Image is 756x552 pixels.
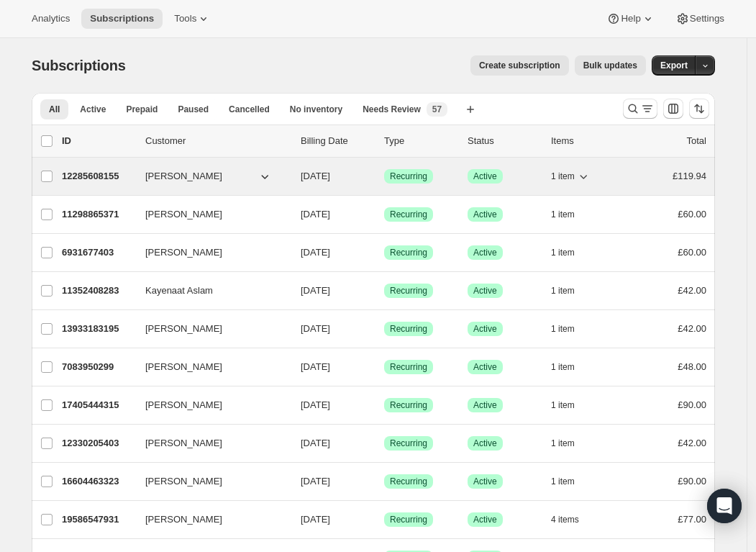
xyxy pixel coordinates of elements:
[551,476,575,487] span: 1 item
[62,281,706,301] div: 11352408283Kayenaat Aslam[DATE]SuccessRecurringSuccessActive1 item£42.00
[137,317,281,340] button: [PERSON_NAME]
[390,438,427,449] span: Recurring
[363,104,421,115] span: Needs Review
[473,361,497,373] span: Active
[301,476,330,487] span: [DATE]
[301,247,330,258] span: [DATE]
[62,169,134,184] p: 12285608155
[551,514,579,525] span: 4 items
[551,204,591,225] button: 1 item
[23,9,78,29] button: Analytics
[32,13,70,24] span: Analytics
[390,514,427,525] span: Recurring
[145,207,222,222] span: [PERSON_NAME]
[301,285,330,296] span: [DATE]
[621,13,640,24] span: Help
[145,322,222,336] span: [PERSON_NAME]
[390,209,427,220] span: Recurring
[62,471,706,492] div: 16604463323[PERSON_NAME][DATE]SuccessRecurringSuccessActive1 item£90.00
[62,360,134,374] p: 7083950299
[678,285,706,296] span: £42.00
[62,134,134,148] p: ID
[301,438,330,448] span: [DATE]
[145,245,222,260] span: [PERSON_NAME]
[62,319,706,339] div: 13933183195[PERSON_NAME][DATE]SuccessRecurringSuccessActive1 item£42.00
[301,134,373,148] p: Billing Date
[551,438,575,449] span: 1 item
[690,13,724,24] span: Settings
[473,171,497,182] span: Active
[678,209,706,220] span: £60.00
[62,207,134,222] p: 11298865371
[301,514,330,525] span: [DATE]
[473,438,497,449] span: Active
[137,508,281,531] button: [PERSON_NAME]
[145,284,213,298] span: Kayenaat Aslam
[687,134,706,148] p: Total
[137,203,281,226] button: [PERSON_NAME]
[551,471,591,492] button: 1 item
[390,323,427,335] span: Recurring
[689,99,709,119] button: Sort the results
[62,204,706,225] div: 11298865371[PERSON_NAME][DATE]SuccessRecurringSuccessActive1 item£60.00
[145,398,222,412] span: [PERSON_NAME]
[137,279,281,302] button: Kayenaat Aslam
[678,514,706,525] span: £77.00
[551,134,623,148] div: Items
[678,323,706,334] span: £42.00
[62,243,706,263] div: 6931677403[PERSON_NAME][DATE]SuccessRecurringSuccessActive1 item£60.00
[583,60,637,71] span: Bulk updates
[90,13,154,24] span: Subscriptions
[479,60,560,71] span: Create subscription
[390,171,427,182] span: Recurring
[660,60,688,71] span: Export
[390,285,427,297] span: Recurring
[551,281,591,301] button: 1 item
[62,436,134,451] p: 12330205403
[598,9,663,29] button: Help
[165,9,219,29] button: Tools
[470,55,569,76] button: Create subscription
[678,399,706,410] span: £90.00
[551,319,591,339] button: 1 item
[707,489,742,523] div: Open Intercom Messenger
[62,166,706,186] div: 12285608155[PERSON_NAME][DATE]SuccessRecurringSuccessActive1 item£119.94
[145,436,222,451] span: [PERSON_NAME]
[62,245,134,260] p: 6931677403
[432,104,442,115] span: 57
[62,433,706,453] div: 12330205403[PERSON_NAME][DATE]SuccessRecurringSuccessActive1 item£42.00
[623,99,657,119] button: Search and filter results
[551,399,575,411] span: 1 item
[551,171,575,182] span: 1 item
[390,247,427,258] span: Recurring
[145,169,222,184] span: [PERSON_NAME]
[62,474,134,489] p: 16604463323
[473,514,497,525] span: Active
[551,433,591,453] button: 1 item
[145,134,289,148] p: Customer
[390,476,427,487] span: Recurring
[301,399,330,410] span: [DATE]
[678,247,706,258] span: £60.00
[137,394,281,417] button: [PERSON_NAME]
[49,104,60,115] span: All
[473,323,497,335] span: Active
[678,438,706,448] span: £42.00
[551,395,591,415] button: 1 item
[290,104,342,115] span: No inventory
[62,357,706,377] div: 7083950299[PERSON_NAME][DATE]SuccessRecurringSuccessActive1 item£48.00
[667,9,733,29] button: Settings
[663,99,683,119] button: Customize table column order and visibility
[652,55,696,76] button: Export
[32,58,126,73] span: Subscriptions
[390,399,427,411] span: Recurring
[62,134,706,148] div: IDCustomerBilling DateTypeStatusItemsTotal
[62,284,134,298] p: 11352408283
[137,432,281,455] button: [PERSON_NAME]
[62,510,706,530] div: 19586547931[PERSON_NAME][DATE]SuccessRecurringSuccessActive4 items£77.00
[62,322,134,336] p: 13933183195
[145,360,222,374] span: [PERSON_NAME]
[575,55,646,76] button: Bulk updates
[384,134,456,148] div: Type
[62,395,706,415] div: 17405444315[PERSON_NAME][DATE]SuccessRecurringSuccessActive1 item£90.00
